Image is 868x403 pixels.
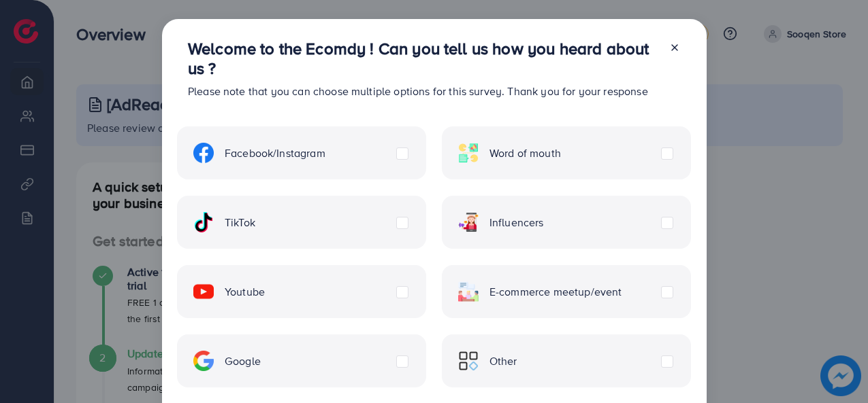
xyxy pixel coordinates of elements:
[188,39,658,78] h3: Welcome to the Ecomdy ! Can you tell us how you heard about us ?
[489,284,622,300] span: E-commerce meetup/event
[188,83,658,99] p: Please note that you can choose multiple options for this survey. Thank you for your response
[193,281,214,302] img: ic-youtube.715a0ca2.svg
[458,143,479,163] img: ic-word-of-mouth.a439123d.svg
[225,145,325,161] span: Facebook/Instagram
[489,215,544,230] span: Influencers
[193,143,214,163] img: ic-facebook.134605ef.svg
[458,351,479,371] img: ic-other.99c3e012.svg
[225,284,265,300] span: Youtube
[458,281,479,302] img: ic-ecommerce.d1fa3848.svg
[489,353,517,369] span: Other
[225,353,261,369] span: Google
[458,212,479,232] img: ic-influencers.a620ad43.svg
[193,351,214,371] img: ic-google.5bdd9b68.svg
[193,212,214,232] img: ic-tiktok.4b20a09a.svg
[489,145,561,161] span: Word of mouth
[225,215,255,230] span: TikTok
